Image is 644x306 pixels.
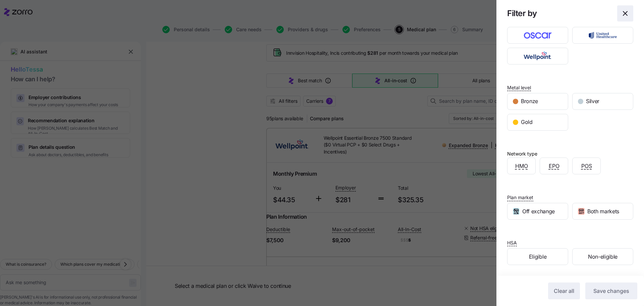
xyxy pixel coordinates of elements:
img: Wellpoint [513,49,562,63]
span: Eligible [529,253,546,261]
div: Network type [507,150,537,158]
span: Gold [521,118,533,126]
span: Metal level [507,84,531,91]
span: Non-eligible [588,253,618,261]
span: Clear all [554,287,574,295]
button: Save changes [585,282,637,299]
span: Both markets [587,207,619,216]
img: UnitedHealthcare [578,29,628,42]
h1: Filter by [507,8,612,18]
span: Bronze [521,97,538,105]
span: Silver [586,97,599,105]
span: POS [581,162,592,170]
span: HSA [507,239,517,246]
span: EPO [549,162,559,170]
span: Off exchange [522,207,555,216]
span: Save changes [593,287,629,295]
span: Plan market [507,194,533,201]
img: Oscar [513,29,562,42]
button: Clear all [548,282,580,299]
span: HMO [515,162,528,170]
